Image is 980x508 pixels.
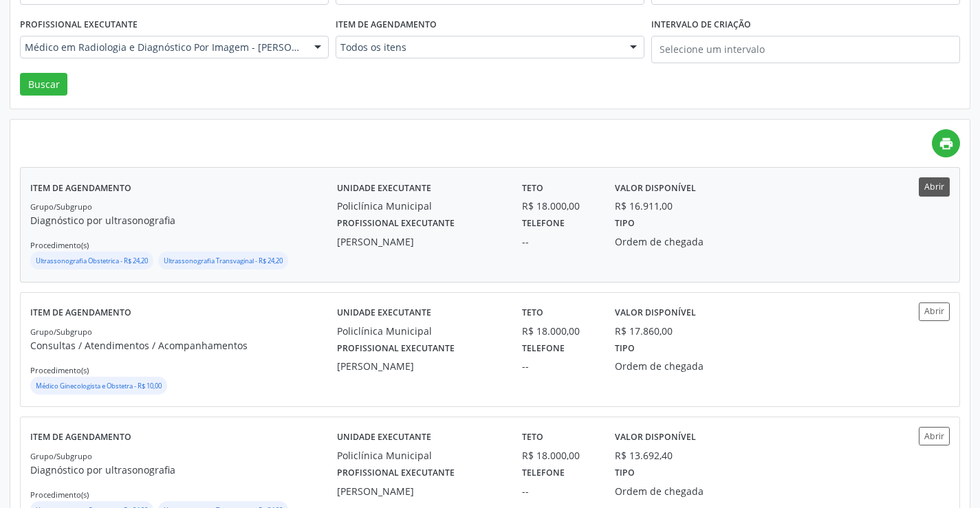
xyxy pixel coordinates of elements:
[522,484,596,498] div: --
[336,14,437,36] label: Item de agendamento
[522,448,596,463] div: R$ 18.000,00
[25,41,301,54] span: Médico em Radiologia e Diagnóstico Por Imagem - [PERSON_NAME]
[615,484,734,498] div: Ordem de chegada
[30,240,89,250] small: Procedimento(s)
[337,177,431,199] label: Unidade executante
[337,338,455,360] label: Profissional executante
[30,201,92,212] small: Grupo/Subgrupo
[919,177,950,196] button: Abrir
[30,451,92,461] small: Grupo/Subgrupo
[919,302,950,321] button: Abrir
[337,302,431,324] label: Unidade executante
[615,448,673,463] div: R$ 13.692,40
[615,338,635,360] label: Tipo
[36,256,148,265] small: Ultrassonografia Obstetrica - R$ 24,20
[30,427,131,448] label: Item de agendamento
[615,213,635,234] label: Tipo
[30,338,337,353] p: Consultas / Atendimentos / Acompanhamentos
[651,14,751,36] label: Intervalo de criação
[615,427,696,448] label: Valor disponível
[30,365,89,375] small: Procedimento(s)
[522,234,596,249] div: --
[30,177,131,199] label: Item de agendamento
[337,199,503,213] div: Policlínica Municipal
[337,234,503,249] div: [PERSON_NAME]
[522,302,543,324] label: Teto
[30,213,337,228] p: Diagnóstico por ultrasonografia
[522,177,543,199] label: Teto
[20,14,138,36] label: Profissional executante
[337,427,431,448] label: Unidade executante
[615,302,696,324] label: Valor disponível
[932,129,960,157] a: print
[36,382,162,390] small: Médico Ginecologista e Obstetra - R$ 10,00
[522,338,565,360] label: Telefone
[337,324,503,338] div: Policlínica Municipal
[20,73,67,96] button: Buscar
[164,256,283,265] small: Ultrassonografia Transvaginal - R$ 24,20
[337,463,455,484] label: Profissional executante
[30,463,337,477] p: Diagnóstico por ultrasonografia
[337,359,503,373] div: [PERSON_NAME]
[919,427,950,445] button: Abrir
[522,463,565,484] label: Telefone
[615,463,635,484] label: Tipo
[615,324,673,338] div: R$ 17.860,00
[337,213,455,234] label: Profissional executante
[615,199,673,213] div: R$ 16.911,00
[939,136,954,151] i: print
[30,327,92,337] small: Grupo/Subgrupo
[337,448,503,463] div: Policlínica Municipal
[30,489,89,500] small: Procedimento(s)
[615,359,734,373] div: Ordem de chegada
[522,213,565,234] label: Telefone
[615,177,696,199] label: Valor disponível
[30,302,131,324] label: Item de agendamento
[522,427,543,448] label: Teto
[522,359,596,373] div: --
[651,36,960,63] input: Selecione um intervalo
[340,41,616,54] span: Todos os itens
[522,199,596,213] div: R$ 18.000,00
[615,234,734,249] div: Ordem de chegada
[522,324,596,338] div: R$ 18.000,00
[337,484,503,498] div: [PERSON_NAME]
